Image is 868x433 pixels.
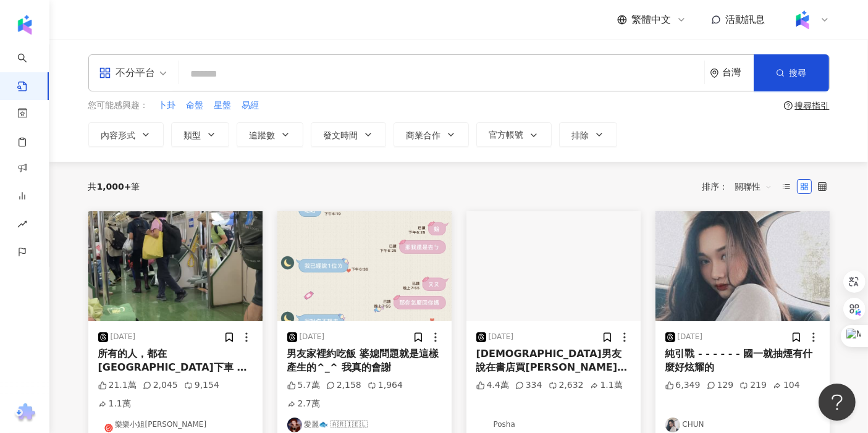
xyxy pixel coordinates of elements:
iframe: Help Scout Beacon - Open [819,384,856,421]
span: question-circle [784,101,793,110]
div: [DATE] [111,332,136,342]
div: 2,045 [143,379,178,392]
div: 4.4萬 [476,379,509,392]
button: 命盤 [186,99,204,112]
a: KOL Avatar愛麗🐟 🇦​🇷​🇮​🇪​🇱 [287,418,442,432]
span: environment [710,69,719,78]
div: 純引戰 - - - - - - 國一就抽煙有什麼好炫耀的 [665,347,820,375]
div: 219 [739,379,767,392]
div: 所有的人，都在[GEOGRAPHIC_DATA]下車 這個畫面太感動 [98,347,253,375]
img: post-image [88,211,263,321]
div: 129 [707,379,734,392]
button: 易經 [242,99,260,112]
div: 搜尋指引 [795,101,830,111]
button: 官方帳號 [476,122,552,147]
div: 2.7萬 [287,398,320,410]
span: 追蹤數 [250,130,276,140]
span: 官方帳號 [489,130,524,140]
span: 您可能感興趣： [88,99,149,112]
span: 關聯性 [735,177,772,196]
div: 台灣 [723,67,754,78]
span: 卜卦 [159,99,176,112]
img: post-image [277,211,452,321]
a: KOL Avatar樂樂小姐[PERSON_NAME] [98,418,253,432]
img: KOL Avatar [665,418,680,432]
div: 1.1萬 [590,379,623,392]
div: 共 筆 [88,182,140,191]
a: KOL AvatarCHUN [665,418,820,432]
span: 命盤 [187,99,204,112]
a: search [17,44,42,93]
span: 搜尋 [790,68,807,78]
button: 內容形式 [88,122,164,147]
div: [DATE] [489,332,514,342]
div: 2,158 [326,379,361,392]
button: 商業合作 [394,122,469,147]
div: 1.1萬 [98,398,131,410]
div: 21.1萬 [98,379,137,392]
div: [DATE] [300,332,325,342]
div: 334 [515,379,542,392]
span: 排除 [572,130,589,140]
button: 類型 [171,122,229,147]
div: 5.7萬 [287,379,320,392]
span: 活動訊息 [726,14,765,25]
a: KOL AvatarPosha [476,418,631,432]
button: 追蹤數 [237,122,303,147]
button: 星盤 [214,99,232,112]
div: 不分平台 [99,63,156,83]
span: 1,000+ [97,182,132,191]
span: 繁體中文 [632,13,672,27]
div: 104 [773,379,800,392]
img: KOL Avatar [287,418,302,432]
button: 卜卦 [158,99,177,112]
span: 星盤 [214,99,232,112]
button: 搜尋 [754,54,829,91]
span: 易經 [242,99,259,112]
img: post-image [655,211,830,321]
span: 類型 [184,130,201,140]
span: 商業合作 [407,130,441,140]
button: 發文時間 [311,122,386,147]
span: 發文時間 [324,130,358,140]
span: appstore [99,67,111,79]
div: 2,632 [549,379,584,392]
img: post-image [466,211,641,321]
div: 1,964 [368,379,403,392]
img: Kolr%20app%20icon%20%281%29.png [791,8,814,32]
button: 排除 [559,122,617,147]
img: KOL Avatar [98,418,113,432]
img: KOL Avatar [476,418,491,432]
img: chrome extension [13,403,37,423]
img: logo icon [15,15,35,35]
div: 6,349 [665,379,701,392]
span: 內容形式 [101,130,136,140]
div: 排序： [702,177,779,196]
div: [DEMOGRAPHIC_DATA]男友說在書店買[PERSON_NAME]本很容易理解的中文書 我只能說怎麼那麼的接地氣啦🤣🤣 [476,347,631,375]
div: [DATE] [678,332,703,342]
span: rise [17,212,27,240]
div: 9,154 [184,379,219,392]
div: 男友家裡約吃飯 婆媳問題就是這樣產生的^_^ 我真的會謝 [287,347,442,375]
